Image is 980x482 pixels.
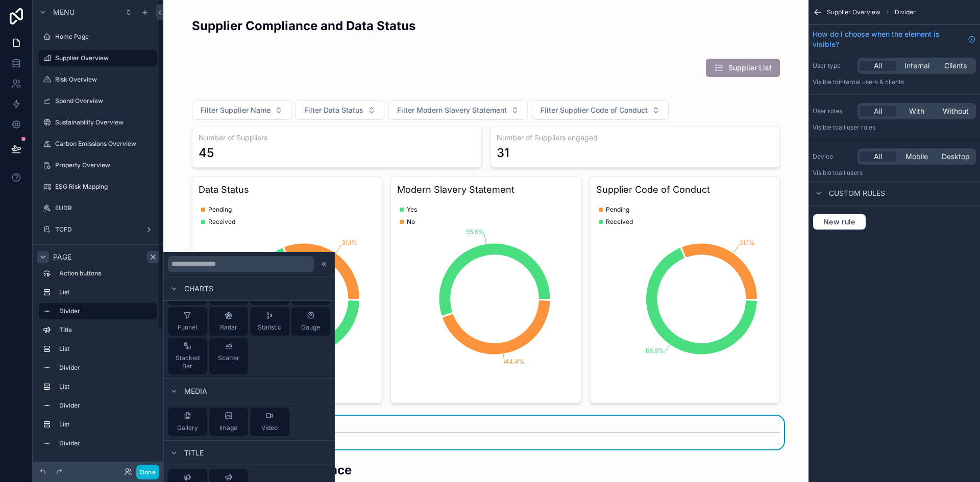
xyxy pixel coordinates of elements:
[59,326,153,334] label: Title
[209,338,249,374] button: Scatter
[813,153,853,161] label: Device
[813,107,853,115] label: User roles
[209,307,249,336] button: Radar
[59,307,149,315] label: Divider
[813,78,976,86] p: Visible to
[55,75,155,84] label: Risk Overview
[177,424,198,432] span: Gallery
[184,284,213,294] span: Charts
[250,307,289,336] button: Statistic
[39,71,157,88] a: Risk Overview
[943,106,969,116] span: Without
[184,448,204,458] span: Title
[55,161,155,169] label: Property Overview
[839,123,875,131] span: All user roles
[813,214,866,230] button: New rule
[59,269,153,277] label: Action buttons
[909,106,924,116] span: With
[813,62,853,70] label: User type
[55,204,155,212] label: EUDR
[301,323,320,332] span: Gauge
[136,465,159,479] button: Done
[39,136,157,152] a: Carbon Emissions Overview
[904,61,929,71] span: Internal
[813,123,976,132] p: Visible to
[39,243,157,259] a: SASB
[53,7,75,17] span: Menu
[168,307,207,336] button: Funnel
[39,221,157,238] a: TCFD
[819,217,860,226] span: New rule
[39,50,157,66] a: Supplier Overview
[905,151,928,162] span: Mobile
[813,169,976,177] p: Visible to
[258,323,281,332] span: Statistic
[219,424,237,432] span: Image
[291,307,331,336] button: Gauge
[942,151,970,162] span: Desktop
[59,364,153,372] label: Divider
[59,439,153,447] label: Divider
[55,97,155,105] label: Spend Overview
[839,78,904,86] span: Internal users & clients
[33,269,163,462] div: scrollable content
[39,93,157,109] a: Spend Overview
[813,29,964,49] span: How do I choose when the element is visible?
[172,354,203,370] span: Stacked Bar
[895,8,916,16] span: Divider
[39,29,157,45] a: Home Page
[55,54,151,62] label: Supplier Overview
[874,61,882,71] span: All
[261,424,278,432] span: Video
[55,140,155,148] label: Carbon Emissions Overview
[874,151,882,162] span: All
[55,225,141,234] label: TCFD
[59,383,153,391] label: List
[59,420,153,428] label: List
[827,8,880,16] span: Supplier Overview
[250,408,289,436] button: Video
[39,200,157,216] a: EUDR
[209,408,249,436] button: Image
[55,183,155,191] label: ESG Risk Mapping
[829,188,885,198] span: Custom rules
[944,61,967,71] span: Clients
[218,354,239,362] span: Scatter
[168,408,207,436] button: Gallery
[55,118,155,126] label: Sustainability Overview
[813,29,976,49] a: How do I choose when the element is visible?
[59,401,153,410] label: Divider
[53,252,71,262] span: Page
[168,338,207,374] button: Stacked Bar
[184,386,207,396] span: Media
[39,157,157,173] a: Property Overview
[874,106,882,116] span: All
[59,288,153,296] label: List
[55,33,155,41] label: Home Page
[839,169,863,176] span: all users
[39,114,157,131] a: Sustainability Overview
[220,323,237,332] span: Radar
[178,323,197,332] span: Funnel
[39,179,157,195] a: ESG Risk Mapping
[59,345,153,353] label: List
